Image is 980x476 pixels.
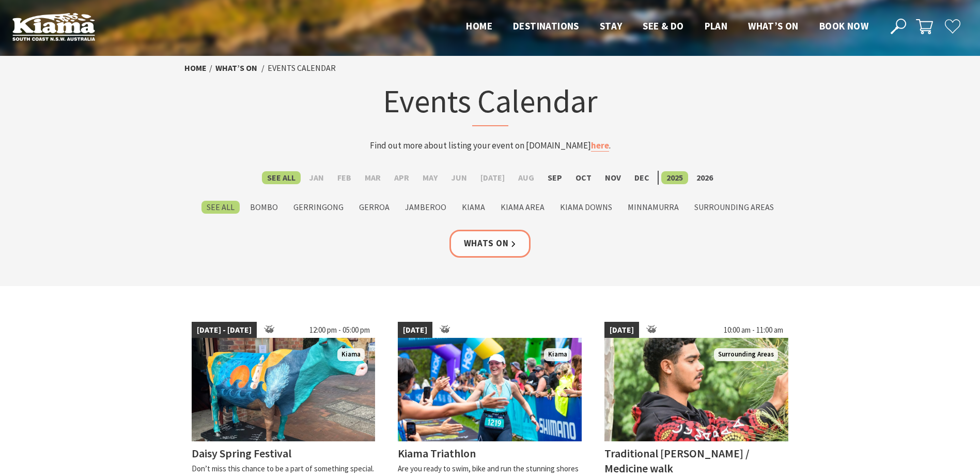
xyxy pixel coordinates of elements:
[570,171,597,184] label: Oct
[288,80,693,126] h1: Events Calendar
[417,171,443,184] label: May
[719,322,788,338] span: 10:00 am - 11:00 am
[192,322,257,338] span: [DATE] - [DATE]
[513,171,539,184] label: Aug
[268,62,336,75] li: Events Calendar
[398,338,582,441] img: kiamatriathlon
[288,139,693,153] p: Find out more about listing your event on [DOMAIN_NAME] .
[819,20,868,32] span: Book now
[332,171,356,184] label: Feb
[262,171,301,184] label: See All
[475,171,510,184] label: [DATE]
[691,171,718,184] label: 2026
[398,322,432,338] span: [DATE]
[542,171,567,184] label: Sep
[600,20,623,32] span: Stay
[748,20,799,32] span: What’s On
[192,446,291,460] h4: Daisy Spring Festival
[600,171,626,184] label: Nov
[201,201,240,214] label: See All
[360,171,386,184] label: Mar
[456,18,879,35] nav: Main Menu
[337,348,365,361] span: Kiama
[513,20,579,32] span: Destinations
[604,446,750,475] h4: Traditional [PERSON_NAME] / Medicine walk
[245,201,283,214] label: Bombo
[449,230,531,257] a: Whats On
[629,171,655,184] label: Dec
[288,201,349,214] label: Gerringong
[389,171,414,184] label: Apr
[714,348,778,361] span: Surrounding Areas
[12,12,95,41] img: Kiama Logo
[705,20,728,32] span: Plan
[466,20,492,32] span: Home
[215,63,257,73] a: What’s On
[623,201,684,214] label: Minnamurra
[689,201,779,214] label: Surrounding Areas
[591,140,609,152] a: here
[304,171,329,184] label: Jan
[446,171,472,184] label: Jun
[544,348,571,361] span: Kiama
[457,201,490,214] label: Kiama
[495,201,550,214] label: Kiama Area
[304,322,375,338] span: 12:00 pm - 05:00 pm
[661,171,688,184] label: 2025
[354,201,395,214] label: Gerroa
[184,63,207,73] a: Home
[192,338,376,441] img: Dairy Cow Art
[604,322,639,338] span: [DATE]
[400,201,452,214] label: Jamberoo
[555,201,617,214] label: Kiama Downs
[398,446,476,460] h4: Kiama Triathlon
[643,20,683,32] span: See & Do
